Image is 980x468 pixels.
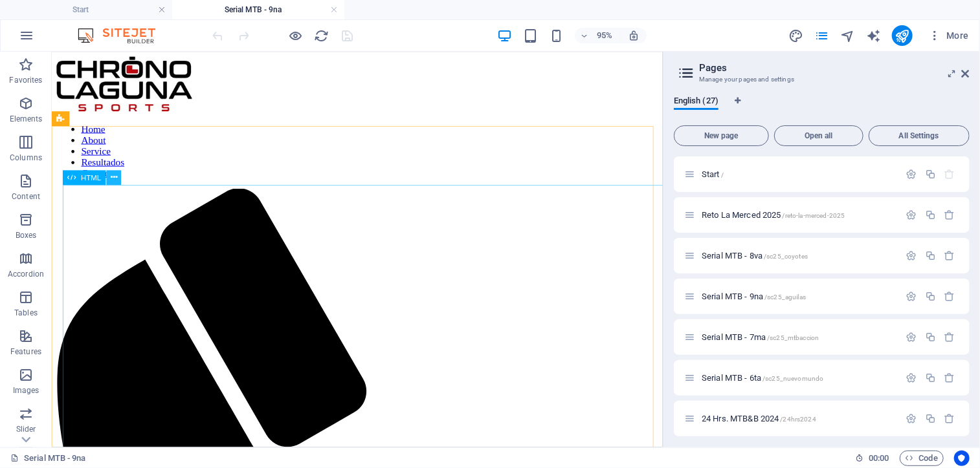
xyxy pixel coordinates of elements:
span: Reto La Merced 2025 [702,210,845,220]
span: More [928,29,969,42]
div: Settings [906,413,917,424]
p: Favorites [9,75,42,85]
button: navigator [840,28,856,43]
p: Images [13,385,39,396]
span: Click to open page [702,414,816,423]
div: Serial MTB - 9na/sc25_aguilas [698,292,900,301]
div: Duplicate [925,250,936,261]
button: All Settings [869,125,970,146]
div: Settings [906,372,917,383]
span: New page [680,132,763,140]
h6: 95% [594,28,615,43]
button: reload [314,28,329,43]
h3: Manage your pages and settings [699,74,944,85]
span: /sc25_aguilas [764,293,806,301]
p: Features [10,346,41,357]
span: Code [906,451,938,466]
span: Click to open page [702,169,724,179]
button: More [923,25,974,46]
p: Tables [14,308,38,318]
div: Settings [906,250,917,261]
div: Serial MTB - 7ma/sc25_mtbaccion [698,333,900,341]
div: Duplicate [925,372,936,383]
h2: Pages [699,62,970,74]
img: Editor Logo [74,28,172,43]
div: Remove [944,413,955,424]
span: / [721,171,724,178]
div: Settings [906,332,917,343]
div: Remove [944,291,955,302]
span: /sc25_nuevomundo [763,375,823,382]
button: Code [900,451,944,466]
i: AI Writer [866,28,881,43]
div: Settings [906,291,917,302]
button: design [788,28,804,43]
span: All Settings [874,132,964,140]
div: Serial MTB - 8va/sc25_coyotes [698,251,900,260]
div: Serial MTB - 6ta/sc25_nuevomundo [698,374,900,382]
button: 95% [575,28,621,43]
span: Open all [780,132,858,140]
i: Publish [895,28,909,43]
i: Navigator [840,28,855,43]
div: 24 Hrs. MTB&B 2024/24hrs2024 [698,414,900,423]
i: Pages (Ctrl+Alt+S) [814,28,829,43]
button: Open all [774,125,863,146]
i: On resize automatically adjust zoom level to fit chosen device. [628,30,640,41]
p: Accordion [8,269,44,279]
button: New page [674,125,769,146]
div: Language Tabs [674,96,970,120]
div: Duplicate [925,169,936,180]
div: Remove [944,372,955,383]
button: text_generator [866,28,882,43]
div: Remove [944,209,955,220]
span: Click to open page [702,292,806,301]
button: pages [814,28,830,43]
span: Serial MTB - 8va [702,251,808,261]
a: Click to cancel selection. Double-click to open Pages [10,451,86,466]
div: Reto La Merced 2025/reto-la-merced-2025 [698,211,900,219]
p: Boxes [16,230,37,240]
button: publish [892,25,913,46]
span: /sc25_coyotes [764,253,808,260]
div: Remove [944,332,955,343]
p: Columns [10,153,42,163]
div: Settings [906,169,917,180]
p: Content [12,191,40,202]
span: Click to open page [702,373,823,383]
span: : [878,453,880,463]
i: Design (Ctrl+Alt+Y) [788,28,803,43]
h4: Serial MTB - 9na [172,3,344,17]
span: Click to open page [702,332,819,342]
div: Settings [906,209,917,220]
span: /sc25_mtbaccion [767,334,819,341]
span: English (27) [674,93,718,111]
div: Duplicate [925,291,936,302]
span: HTML [81,174,101,181]
button: Usercentrics [954,451,970,466]
span: 00 00 [869,451,889,466]
div: Duplicate [925,413,936,424]
div: Start/ [698,170,900,178]
p: Elements [10,114,43,124]
button: Click here to leave preview mode and continue editing [288,28,304,43]
div: Remove [944,250,955,261]
div: Duplicate [925,209,936,220]
p: Slider [16,424,36,434]
span: /24hrs2024 [781,416,816,423]
div: The startpage cannot be deleted [944,169,955,180]
i: Reload page [315,28,329,43]
div: Duplicate [925,332,936,343]
h6: Session time [855,451,889,466]
span: /reto-la-merced-2025 [783,212,845,219]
